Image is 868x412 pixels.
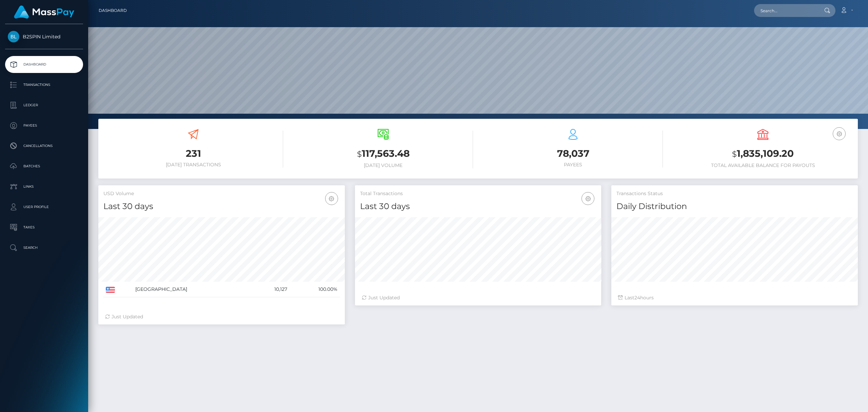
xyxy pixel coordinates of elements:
[5,178,83,195] a: Links
[103,147,283,160] h3: 231
[8,100,80,110] p: Ledger
[5,56,83,73] a: Dashboard
[8,31,19,42] img: B2SPIN Limited
[14,5,74,19] img: MassPay Logo
[673,147,853,161] h3: 1,835,109.20
[732,149,737,159] small: $
[616,190,853,197] h5: Transactions Status
[8,222,80,232] p: Taxes
[634,295,640,301] span: 24
[5,219,83,236] a: Taxes
[103,190,340,197] h5: USD Volume
[360,201,596,212] h4: Last 30 days
[357,149,362,159] small: $
[103,201,340,212] h4: Last 30 days
[103,162,283,168] h6: [DATE] Transactions
[5,158,83,175] a: Batches
[5,97,83,114] a: Ledger
[8,120,80,131] p: Payees
[290,282,340,297] td: 100.00%
[293,163,473,168] h6: [DATE] Volume
[5,199,83,216] a: User Profile
[133,282,253,297] td: [GEOGRAPHIC_DATA]
[360,190,596,197] h5: Total Transactions
[8,202,80,212] p: User Profile
[618,294,851,301] div: Last hours
[5,34,83,40] span: B2SPIN Limited
[5,137,83,154] a: Cancellations
[5,117,83,134] a: Payees
[8,80,80,90] p: Transactions
[106,287,115,293] img: US.png
[754,4,818,17] input: Search...
[616,201,853,212] h4: Daily Distribution
[8,141,80,151] p: Cancellations
[362,294,595,301] div: Just Updated
[8,182,80,192] p: Links
[5,239,83,256] a: Search
[8,243,80,253] p: Search
[293,147,473,161] h3: 117,563.48
[8,59,80,70] p: Dashboard
[673,163,853,168] h6: Total Available Balance for Payouts
[99,3,127,18] a: Dashboard
[483,147,663,160] h3: 78,037
[8,161,80,171] p: Batches
[483,162,663,168] h6: Payees
[5,76,83,93] a: Transactions
[252,282,290,297] td: 10,127
[105,313,338,320] div: Just Updated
